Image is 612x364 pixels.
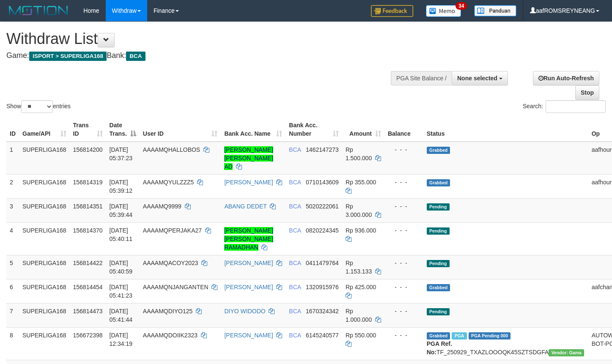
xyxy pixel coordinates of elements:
[110,179,133,194] span: [DATE] 05:39:12
[143,332,198,339] span: AAAAMQDOIIK2323
[289,179,301,186] span: BCA
[457,75,497,82] span: None selected
[346,179,376,186] span: Rp 355.000
[6,303,19,327] td: 7
[388,145,420,154] div: - - -
[6,327,19,360] td: 8
[306,284,339,290] span: Copy 1320915976 to clipboard
[143,260,198,266] span: AAAAMQACOY2023
[6,198,19,222] td: 3
[140,118,221,142] th: User ID: activate to sort column ascending
[306,227,339,234] span: Copy 0820224345 to clipboard
[388,283,420,291] div: - - -
[427,203,450,211] span: Pending
[6,174,19,198] td: 2
[73,332,103,339] span: 156672398
[110,260,133,275] span: [DATE] 05:40:59
[6,4,71,17] img: MOTION_logo.png
[29,52,107,61] span: ISPORT > SUPERLIGA168
[388,226,420,235] div: - - -
[19,198,70,222] td: SUPERLIGA168
[346,203,372,218] span: Rp 3.000.000
[423,327,588,360] td: TF_250929_TXAZLOOOQK45SZTSDGFA
[306,332,339,339] span: Copy 6145240577 to clipboard
[110,227,133,242] span: [DATE] 05:40:11
[289,332,301,339] span: BCA
[6,118,19,142] th: ID
[306,179,339,186] span: Copy 0710143609 to clipboard
[427,332,450,339] span: Grabbed
[456,2,467,10] span: 34
[285,118,342,142] th: Bank Acc. Number: activate to sort column ascending
[143,284,209,290] span: AAAAMQNJANGANTEN
[452,332,467,339] span: Marked by aafsoycanthlai
[427,227,450,235] span: Pending
[224,227,273,251] a: [PERSON_NAME] [PERSON_NAME] RAMADHAN
[110,308,133,323] span: [DATE] 05:41:44
[70,118,106,142] th: Trans ID: activate to sort column ascending
[221,118,285,142] th: Bank Acc. Name: activate to sort column ascending
[575,85,599,100] a: Stop
[19,279,70,303] td: SUPERLIGA168
[289,284,301,290] span: BCA
[19,174,70,198] td: SUPERLIGA168
[388,178,420,186] div: - - -
[427,147,450,154] span: Grabbed
[6,255,19,279] td: 5
[384,118,423,142] th: Balance
[371,5,413,17] img: Feedback.jpg
[388,307,420,315] div: - - -
[523,100,606,113] label: Search:
[346,227,376,234] span: Rp 936.000
[73,203,103,210] span: 156814351
[73,284,103,290] span: 156814454
[143,179,194,186] span: AAAAMQYULZZZ5
[346,260,372,275] span: Rp 1.153.133
[533,71,599,85] a: Run Auto-Refresh
[427,308,450,315] span: Pending
[110,203,133,218] span: [DATE] 05:39:44
[73,260,103,266] span: 156814422
[19,303,70,327] td: SUPERLIGA168
[224,179,273,186] a: [PERSON_NAME]
[19,118,70,142] th: Game/API: activate to sort column ascending
[306,260,339,266] span: Copy 0411479764 to clipboard
[306,146,339,153] span: Copy 1462147273 to clipboard
[549,349,584,356] span: Vendor URL: https://trx31.1velocity.biz
[126,52,145,61] span: BCA
[388,259,420,267] div: - - -
[452,71,508,85] button: None selected
[474,5,516,16] img: panduan.png
[6,30,400,47] h1: Withdraw List
[143,308,193,315] span: AAAAMQDIYO125
[6,100,71,113] label: Show entries
[224,308,265,315] a: DIYO WIDODO
[289,227,301,234] span: BCA
[391,71,452,85] div: PGA Site Balance /
[224,260,273,266] a: [PERSON_NAME]
[110,332,133,347] span: [DATE] 12:34:19
[21,100,53,113] select: Showentries
[306,308,339,315] span: Copy 1670324342 to clipboard
[224,284,273,290] a: [PERSON_NAME]
[224,203,266,210] a: ABANG DEDET
[427,260,450,267] span: Pending
[19,142,70,175] td: SUPERLIGA168
[73,146,103,153] span: 156814200
[143,203,181,210] span: AAAAMQ9999
[110,146,133,161] span: [DATE] 05:37:23
[73,308,103,315] span: 156814473
[6,222,19,255] td: 4
[426,5,461,17] img: Button%20Memo.svg
[346,146,372,161] span: Rp 1.500.000
[346,308,372,323] span: Rp 1.000.000
[143,146,200,153] span: AAAAMQHALLOBOS
[19,222,70,255] td: SUPERLIGA168
[73,227,103,234] span: 156814370
[224,332,273,339] a: [PERSON_NAME]
[19,327,70,360] td: SUPERLIGA168
[289,146,301,153] span: BCA
[143,227,202,234] span: AAAAMQPERJAKA27
[388,202,420,211] div: - - -
[110,284,133,299] span: [DATE] 05:41:23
